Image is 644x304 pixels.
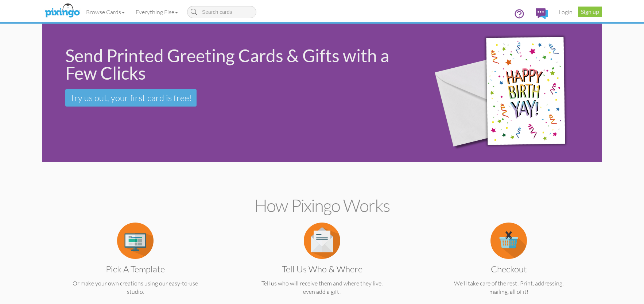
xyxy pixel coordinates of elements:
a: Sign up [578,7,602,17]
img: item.alt [490,223,527,259]
a: Everything Else [130,3,183,21]
a: Try us out, your first card is free! [65,89,197,107]
h2: How Pixingo works [55,196,589,215]
h3: Tell us Who & Where [248,264,396,274]
p: We'll take care of the rest! Print, addressing, mailing, all of it! [430,279,588,296]
a: Pick a Template Or make your own creations using our easy-to-use studio. [56,236,214,296]
img: 942c5090-71ba-4bfc-9a92-ca782dcda692.png [421,13,597,172]
img: item.alt [304,223,340,259]
h3: Checkout [435,264,582,274]
a: Browse Cards [81,3,130,21]
a: Login [553,3,578,21]
p: Tell us who will receive them and where they live, even add a gift! [243,279,401,296]
a: Tell us Who & Where Tell us who will receive them and where they live, even add a gift! [243,236,401,296]
span: Try us out, your first card is free! [70,92,192,103]
p: Or make your own creations using our easy-to-use studio. [56,279,214,296]
img: pixingo logo [43,2,82,20]
a: Checkout We'll take care of the rest! Print, addressing, mailing, all of it! [430,236,588,296]
input: Search cards [187,6,256,18]
img: comments.svg [536,8,548,19]
div: Send Printed Greeting Cards & Gifts with a Few Clicks [65,47,410,82]
h3: Pick a Template [62,264,209,274]
img: item.alt [117,223,154,259]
